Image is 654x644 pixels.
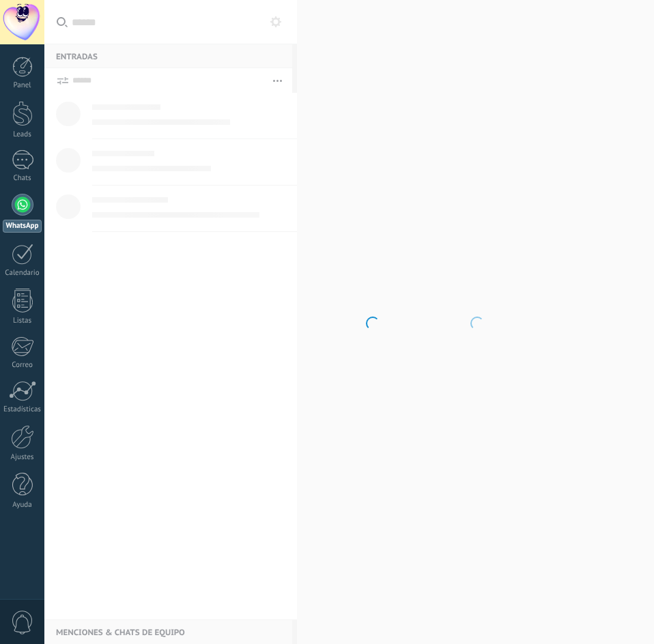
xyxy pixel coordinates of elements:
div: Ajustes [3,453,42,462]
div: Listas [3,317,42,325]
div: Panel [3,81,42,90]
div: Ayuda [3,501,42,510]
div: Chats [3,174,42,183]
div: Leads [3,130,42,139]
div: Estadísticas [3,405,42,414]
div: Calendario [3,269,42,278]
div: WhatsApp [3,220,42,233]
div: Correo [3,361,42,370]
